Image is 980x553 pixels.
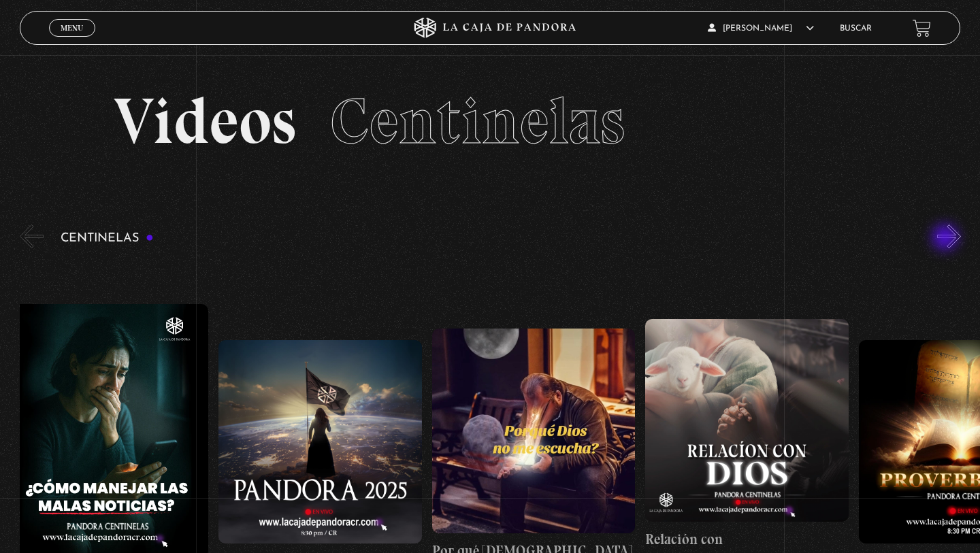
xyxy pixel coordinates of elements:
[708,24,814,33] span: [PERSON_NAME]
[840,24,872,33] a: Buscar
[913,19,931,37] a: View your shopping cart
[330,82,625,160] span: Centinelas
[61,24,83,32] span: Menu
[61,232,154,245] h3: Centinelas
[20,224,44,248] button: Previous
[114,89,866,154] h2: Videos
[56,35,88,45] span: Cerrar
[937,224,961,248] button: Next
